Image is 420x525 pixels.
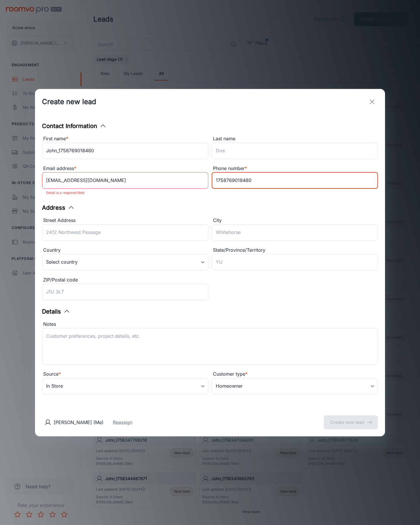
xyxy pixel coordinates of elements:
div: In Store [42,378,208,394]
div: Source [42,370,208,378]
div: Select country [42,254,208,270]
button: Contact Information [42,122,106,130]
div: ZIP/Postal code [42,276,208,284]
button: Details [42,307,70,316]
input: J1U 3L7 [42,284,208,300]
button: Address [42,203,75,212]
div: Notes [42,321,378,328]
div: Country [42,246,208,254]
div: City [212,217,378,224]
input: John [42,143,208,159]
p: Email is a required field [46,189,204,196]
input: Doe [212,143,378,159]
h1: Create new lead [42,97,96,107]
input: YU [212,254,378,270]
div: Street Address [42,217,208,224]
input: 2412 Northwest Passage [42,224,208,241]
button: Reassign [113,419,132,426]
div: Last name [212,135,378,143]
input: myname@example.com [42,172,208,189]
div: Customer type [212,370,378,378]
div: Email address [42,165,208,172]
div: State/Province/Territory [212,246,378,254]
input: +1 439-123-4567 [212,172,378,189]
button: exit [366,96,378,108]
p: [PERSON_NAME] (Me) [54,419,104,426]
div: First name [42,135,208,143]
div: Phone number [212,165,378,172]
div: Homeowner [212,378,378,394]
input: Whitehorse [212,224,378,241]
